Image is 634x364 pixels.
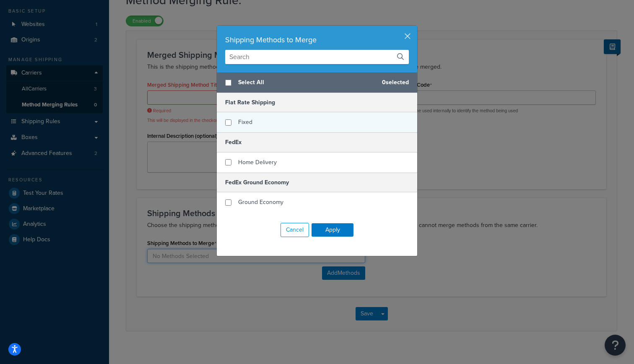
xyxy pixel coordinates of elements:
span: Home Delivery [238,158,277,167]
h5: FedEx [217,132,417,152]
h5: FedEx Ground Economy [217,173,417,192]
button: Apply [312,223,353,237]
h5: Flat Rate Shipping [217,93,417,112]
span: Select All [238,77,375,88]
span: Ground Economy [238,198,283,207]
div: 0 selected [217,72,417,93]
input: Search [225,50,409,64]
span: Fixed [238,118,252,126]
button: Cancel [281,223,309,237]
div: Shipping Methods to Merge [225,34,409,46]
